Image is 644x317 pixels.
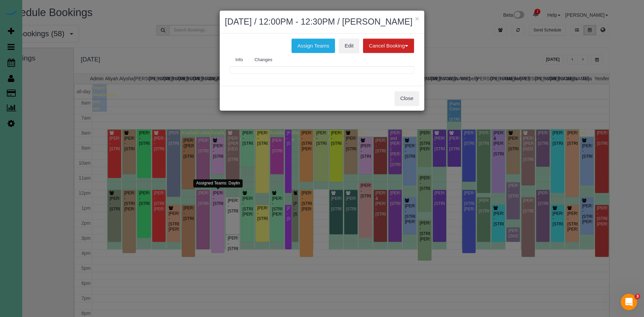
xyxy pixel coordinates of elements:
[225,16,419,28] h2: [DATE] / 12:00PM - 12:30PM / [PERSON_NAME]
[395,91,419,106] button: Close
[235,57,243,62] span: Info
[292,39,335,53] button: Assign Teams
[249,53,278,67] a: Changes
[339,39,359,53] a: Edit
[621,294,637,310] iframe: Intercom live chat
[255,57,272,62] span: Changes
[635,294,640,299] span: 3
[230,53,248,67] a: Info
[363,39,414,53] button: Cancel Booking
[193,179,243,187] div: Assigned Teams: Daylin
[415,15,419,22] button: ×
